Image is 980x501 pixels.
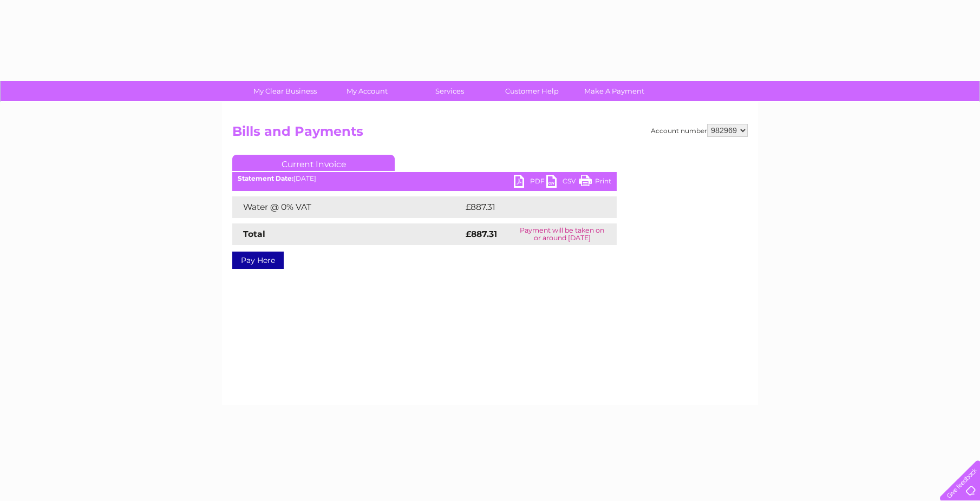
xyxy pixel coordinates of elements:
[570,81,659,101] a: Make A Payment
[232,175,617,182] div: [DATE]
[232,252,284,269] a: Pay Here
[514,175,546,190] a: PDF
[466,229,497,239] strong: £887.31
[243,229,265,239] strong: Total
[651,124,748,137] div: Account number
[238,174,293,182] b: Statement Date:
[508,223,617,245] td: Payment will be taken on or around [DATE]
[232,196,463,218] td: Water @ 0% VAT
[405,81,494,101] a: Services
[463,196,596,218] td: £887.31
[487,81,577,101] a: Customer Help
[579,175,611,190] a: Print
[232,124,748,144] h2: Bills and Payments
[240,81,330,101] a: My Clear Business
[232,155,395,171] a: Current Invoice
[323,81,412,101] a: My Account
[546,175,579,190] a: CSV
